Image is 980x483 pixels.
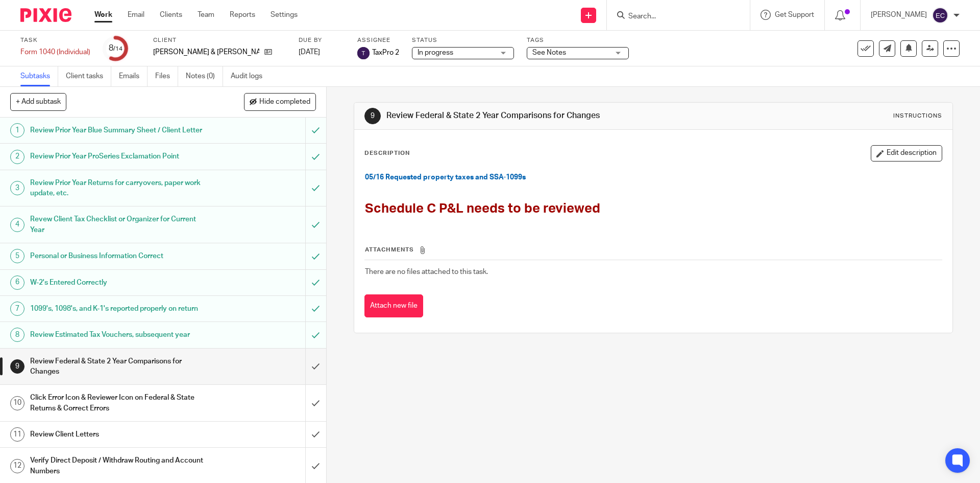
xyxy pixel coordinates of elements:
[198,10,214,20] a: Team
[30,327,207,342] h1: Review Estimated Tax Vouchers, subsequent year
[30,149,207,164] h1: Review Prior Year ProSeries Exclamation Point
[20,66,58,86] a: Subtasks
[259,98,310,106] span: Hide completed
[775,11,814,18] span: Get Support
[10,181,24,195] div: 3
[20,47,90,57] div: Form 1040 (Individual)
[153,47,259,57] p: [PERSON_NAME] & [PERSON_NAME]
[30,301,207,316] h1: 1099's, 1098's, and K-1's reported properly on return
[66,66,111,86] a: Client tasks
[113,46,122,52] small: /14
[10,93,66,110] button: + Add subtask
[30,123,207,138] h1: Review Prior Year Blue Summary Sheet / Client Letter
[357,47,370,59] img: svg%3E
[94,10,112,20] a: Work
[871,10,927,20] p: [PERSON_NAME]
[372,48,399,58] span: TaxPro 2
[365,174,526,181] span: 05/16 Requested property taxes and SSA-1099s
[893,112,942,120] div: Instructions
[160,10,182,20] a: Clients
[153,36,286,44] label: Client
[10,359,24,374] div: 9
[30,248,207,264] h1: Personal or Business Information Correct
[10,150,24,164] div: 2
[932,7,948,24] img: svg%3E
[10,123,24,137] div: 1
[128,10,144,20] a: Email
[364,108,381,124] div: 9
[365,202,600,215] span: Schedule C P&L needs to be reviewed
[365,268,488,275] span: There are no files attached to this task.
[109,42,122,54] div: 8
[186,66,223,86] a: Notes (0)
[357,36,399,44] label: Assignee
[418,49,453,56] span: In progress
[299,36,345,44] label: Due by
[364,294,423,317] button: Attach new file
[30,427,207,442] h1: Review Client Letters
[532,49,566,56] span: See Notes
[527,36,629,44] label: Tags
[30,212,207,238] h1: Revew Client Tax Checklist or Organizer for Current Year
[10,396,24,410] div: 10
[10,328,24,342] div: 8
[230,10,255,20] a: Reports
[627,12,719,21] input: Search
[271,10,298,20] a: Settings
[365,247,414,252] span: Attachments
[10,249,24,263] div: 5
[20,36,90,44] label: Task
[119,66,148,86] a: Emails
[231,66,270,86] a: Audit logs
[386,110,675,121] h1: Review Federal & State 2 Year Comparisons for Changes
[155,66,178,86] a: Files
[364,149,410,157] p: Description
[10,427,24,442] div: 11
[30,275,207,290] h1: W-2's Entered Correctly
[412,36,514,44] label: Status
[30,390,207,416] h1: Click Error Icon & Reviewer Icon on Federal & State Returns & Correct Errors
[30,175,207,201] h1: Review Prior Year Returns for carryovers, paper work update, etc.
[30,354,207,380] h1: Review Federal & State 2 Year Comparisons for Changes
[30,453,207,479] h1: Verify Direct Deposit / Withdraw Routing and Account Numbers
[244,93,316,110] button: Hide completed
[10,459,24,473] div: 12
[10,218,24,232] div: 4
[299,49,320,56] span: [DATE]
[20,8,71,22] img: Pixie
[10,275,24,290] div: 6
[10,302,24,316] div: 7
[871,145,942,162] button: Edit description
